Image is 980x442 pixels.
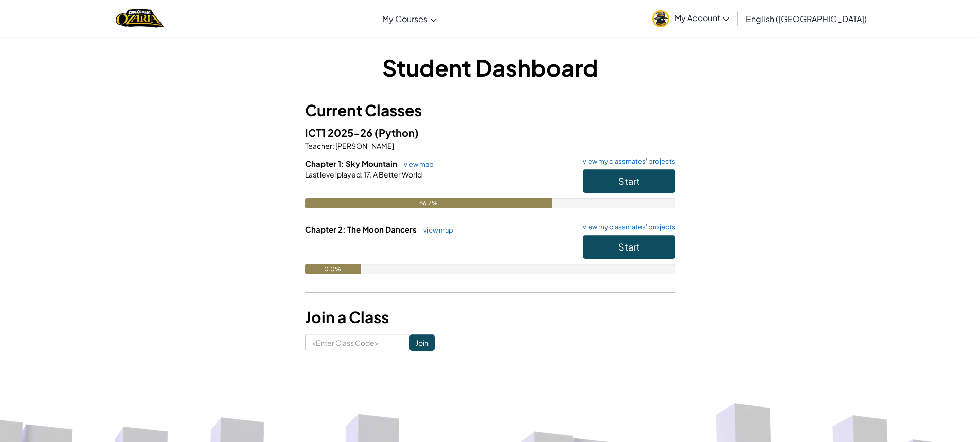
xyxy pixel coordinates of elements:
[332,141,334,150] span: :
[583,169,675,193] button: Start
[418,226,453,234] a: view map
[382,13,427,24] span: My Courses
[583,235,675,259] button: Start
[116,8,164,29] a: Ozaria by CodeCombat logo
[305,334,409,351] input: <Enter Class Code>
[305,170,361,179] span: Last level played
[377,5,442,32] a: My Courses
[305,224,418,234] span: Chapter 2: The Moon Dancers
[618,175,640,187] span: Start
[652,10,669,27] img: avatar
[361,170,363,179] span: :
[674,12,729,23] span: My Account
[741,5,872,32] a: English ([GEOGRAPHIC_DATA])
[578,158,675,165] a: view my classmates' projects
[305,306,675,329] h3: Join a Class
[618,241,640,253] span: Start
[305,99,675,122] h3: Current Classes
[746,13,867,24] span: English ([GEOGRAPHIC_DATA])
[372,170,422,179] span: A Better World
[363,170,372,179] span: 17.
[647,2,735,34] a: My Account
[334,141,394,150] span: [PERSON_NAME]
[578,224,675,231] a: view my classmates' projects
[305,126,375,139] span: ICT1 2025-26
[305,264,361,274] div: 0.0%
[375,126,419,139] span: (Python)
[409,334,435,351] input: Join
[305,141,332,150] span: Teacher
[305,198,552,208] div: 66.7%
[305,158,399,168] span: Chapter 1: Sky Mountain
[305,51,675,83] h1: Student Dashboard
[399,160,434,168] a: view map
[116,8,164,29] img: Home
